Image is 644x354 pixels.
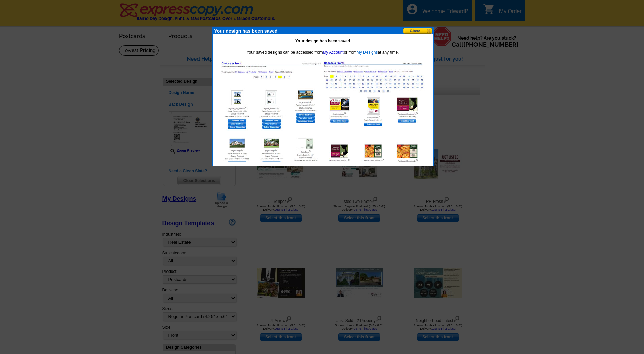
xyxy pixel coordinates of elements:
p: Your saved designs can be accessed from or from at any time. [216,49,429,55]
a: My Account [323,50,344,55]
img: all-designs.jpg [323,61,425,162]
img: my-designs.jpg [221,61,322,162]
a: My Designs [357,50,378,55]
iframe: LiveChat chat widget [509,197,644,354]
div: Your design has been saved [214,28,316,35]
p: Your design has been saved [216,38,429,44]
